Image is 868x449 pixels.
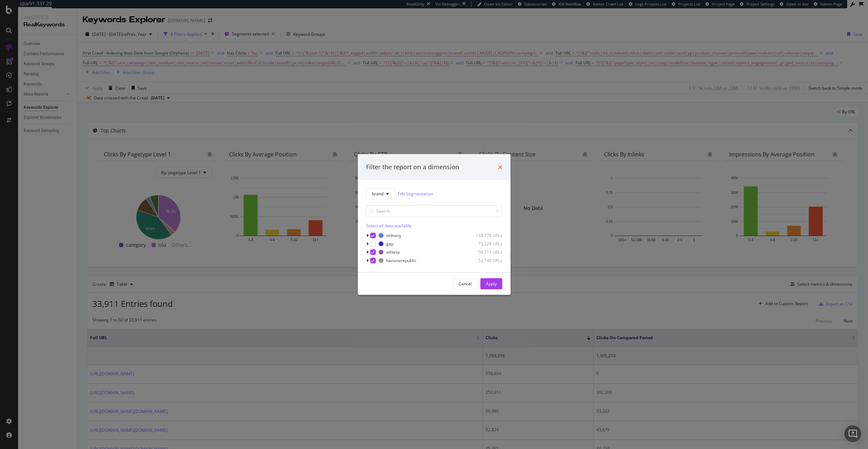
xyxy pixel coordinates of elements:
[366,188,395,199] button: brand
[386,258,416,263] div: bananarepublic
[453,278,478,289] button: Cancel
[468,249,502,255] div: 59,711 URLs
[386,241,394,247] div: gap
[358,154,511,295] div: modal
[458,281,472,287] div: Cancel
[366,205,502,217] input: Search
[498,163,502,172] div: times
[480,278,502,289] button: Apply
[398,190,433,197] a: Edit Segmentation
[386,249,400,255] div: athleta
[372,191,383,197] span: brand
[468,258,502,263] div: 52,740 URLs
[366,222,502,228] div: Select all data available
[844,425,861,442] div: Open Intercom Messenger
[386,232,401,238] div: oldnavy
[366,163,459,172] div: Filter the report on a dimension
[486,281,497,287] div: Apply
[468,241,502,247] div: 73,229 URLs
[468,232,502,238] div: 148,778 URLs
